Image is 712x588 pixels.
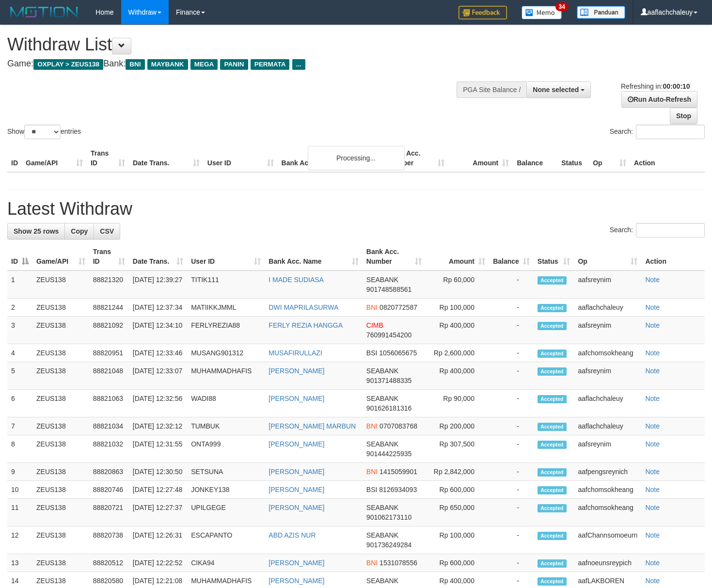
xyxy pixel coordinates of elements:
[129,362,187,390] td: [DATE] 12:33:07
[366,395,398,402] span: SEABANK
[489,481,534,499] td: -
[7,481,32,499] td: 10
[251,59,290,70] span: PERMATA
[574,344,641,362] td: aafchomsokheang
[366,367,398,375] span: SEABANK
[557,144,589,172] th: Status
[489,554,534,572] td: -
[610,223,705,238] label: Search:
[621,82,690,90] span: Refreshing in:
[32,417,89,435] td: ZEUS138
[457,81,526,98] div: PGA Site Balance /
[32,243,89,270] th: Game/API: activate to sort column ascending
[22,144,87,172] th: Game/API
[129,554,187,572] td: [DATE] 12:22:52
[574,481,641,499] td: aafchomsokheang
[489,299,534,317] td: -
[426,243,489,270] th: Amount: activate to sort column ascending
[574,463,641,481] td: aafpengsreynich
[366,486,378,493] span: BSI
[538,304,567,312] span: Accepted
[187,554,265,572] td: CIKA94
[187,299,265,317] td: MATIIKKJMML
[187,317,265,344] td: FERLYREZIA88
[129,344,187,362] td: [DATE] 12:33:46
[32,317,89,344] td: ZEUS138
[636,125,705,139] input: Search:
[187,463,265,481] td: SETSUNA
[32,344,89,362] td: ZEUS138
[129,499,187,526] td: [DATE] 12:27:37
[292,59,305,70] span: ...
[645,440,660,448] a: Note
[24,125,61,139] select: Showentries
[380,559,417,567] span: Copy 1531078556 to clipboard
[610,125,705,139] label: Search:
[71,227,88,235] span: Copy
[489,390,534,417] td: -
[269,349,322,357] a: MUSAFIRULLAZI
[574,499,641,526] td: aafchomsokheang
[574,417,641,435] td: aaflachchaleuy
[366,531,398,539] span: SEABANK
[269,422,356,430] a: [PERSON_NAME] MARBUN
[538,577,567,586] span: Accepted
[366,577,398,585] span: SEABANK
[641,243,705,270] th: Action
[87,144,129,172] th: Trans ID
[538,350,567,358] span: Accepted
[269,367,324,375] a: [PERSON_NAME]
[366,331,411,339] span: Copy 760991454200 to clipboard
[89,270,129,299] td: 88821320
[89,243,129,270] th: Trans ID: activate to sort column ascending
[533,86,579,94] span: None selected
[129,144,204,172] th: Date Trans.
[538,395,567,403] span: Accepted
[7,554,32,572] td: 13
[574,362,641,390] td: aafsreynim
[7,526,32,554] td: 12
[129,463,187,481] td: [DATE] 12:30:50
[269,559,324,567] a: [PERSON_NAME]
[589,144,630,172] th: Op
[89,554,129,572] td: 88820512
[489,463,534,481] td: -
[380,303,417,311] span: Copy 0820772587 to clipboard
[129,417,187,435] td: [DATE] 12:32:12
[187,362,265,390] td: MUHAMMADHAFIS
[426,390,489,417] td: Rp 90,000
[574,317,641,344] td: aafsreynim
[426,554,489,572] td: Rp 600,000
[7,362,32,390] td: 5
[574,390,641,417] td: aaflachchaleuy
[366,468,378,476] span: BNI
[645,367,660,375] a: Note
[89,344,129,362] td: 88820951
[384,144,448,172] th: Bank Acc. Number
[489,270,534,299] td: -
[366,422,378,430] span: BNI
[645,349,660,357] a: Note
[574,554,641,572] td: aafnoeunsreypich
[489,344,534,362] td: -
[94,223,120,239] a: CSV
[645,468,660,476] a: Note
[538,486,567,494] span: Accepted
[538,504,567,512] span: Accepted
[269,395,324,402] a: [PERSON_NAME]
[269,504,324,511] a: [PERSON_NAME]
[32,435,89,463] td: ZEUS138
[645,395,660,402] a: Note
[489,243,534,270] th: Balance: activate to sort column ascending
[426,526,489,554] td: Rp 100,000
[574,299,641,317] td: aaflachchaleuy
[426,317,489,344] td: Rp 400,000
[645,486,660,493] a: Note
[489,526,534,554] td: -
[129,243,187,270] th: Date Trans.: activate to sort column ascending
[269,486,324,493] a: [PERSON_NAME]
[187,526,265,554] td: ESCAPANTO
[645,276,660,284] a: Note
[7,270,32,299] td: 1
[220,59,248,70] span: PANIN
